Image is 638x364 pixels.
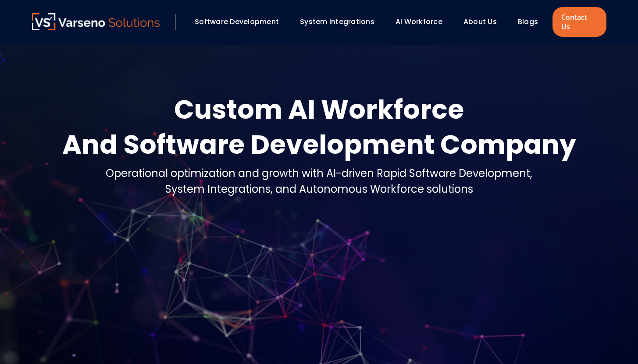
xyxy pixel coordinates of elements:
div: AI Workforce [391,14,455,29]
a: Software Development [195,17,279,27]
div: Software Development [190,14,291,29]
a: Blogs [518,17,538,27]
a: About Us [463,17,497,27]
a: AI Workforce [396,17,442,27]
div: System Integrations, and Autonomous Workforce solutions [106,181,532,197]
a: System Integrations [300,17,374,27]
a: Varseno Solutions – Product Engineering & IT Services [32,13,160,31]
div: Operational optimization and growth with AI-driven Rapid Software Development, [106,166,532,181]
div: System Integrations [296,14,387,29]
div: And Software Development Company [62,127,576,162]
div: About Us [459,14,509,29]
div: Blogs [513,14,550,29]
img: Varseno Solutions – Product Engineering & IT Services [32,13,160,30]
a: Contact Us [552,7,606,37]
div: Custom AI Workforce [62,92,576,127]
